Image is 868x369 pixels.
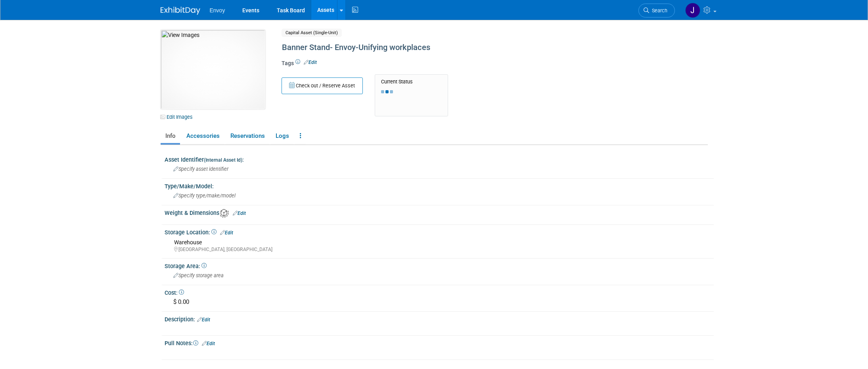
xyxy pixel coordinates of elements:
a: Info [161,129,180,143]
a: Accessories [182,129,224,143]
img: Asset Weight and Dimensions [220,209,229,218]
a: Edit [233,211,246,216]
span: Envoy [210,7,225,14]
img: Joanna Zerga [685,3,700,18]
div: Pull Notes: [165,337,714,348]
img: View Images [161,30,265,109]
a: Search [638,4,675,17]
div: Asset Identifier : [165,154,714,164]
div: Type/Make/Model: [165,180,714,190]
img: ExhibitDay [161,7,200,15]
a: Reservations [226,129,269,143]
div: Banner Stand- Envoy-Unifying workplaces [279,41,642,55]
div: Cost: [165,287,714,297]
a: Edit [304,60,317,65]
a: Edit [197,317,210,323]
div: Description: [165,313,714,324]
img: loading... [381,90,393,93]
span: Specify asset identifier [173,166,228,172]
span: Warehouse [174,239,202,245]
small: (Internal Asset Id) [204,157,242,163]
a: Edit [202,341,215,346]
div: Weight & Dimensions [165,207,714,218]
div: Tags [282,59,642,73]
div: [GEOGRAPHIC_DATA], [GEOGRAPHIC_DATA] [174,246,708,253]
span: Search [649,8,667,14]
button: Check out / Reserve Asset [282,77,363,94]
div: $ 0.00 [171,296,708,308]
span: Specify type/make/model [173,193,236,199]
a: Edit [220,230,233,236]
span: Storage Area: [165,263,207,269]
a: Edit Images [161,112,196,122]
span: Specify storage area [173,272,224,278]
a: Logs [271,129,293,143]
div: Storage Location: [165,226,714,237]
div: Current Status [381,79,442,85]
span: Capital Asset (Single-Unit) [282,29,342,37]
